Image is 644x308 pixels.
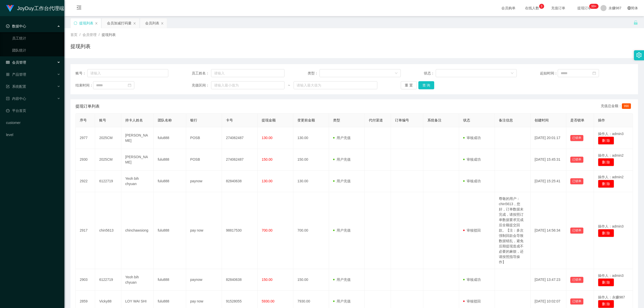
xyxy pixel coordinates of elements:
[570,157,583,163] button: 已锁单
[395,72,398,75] i: 图标: down
[121,192,154,269] td: chinchawsiong
[463,157,481,161] span: 审核成功
[262,179,272,183] span: 130.00
[128,83,131,87] i: 图标: calendar
[95,269,121,291] td: 6122719
[121,269,154,291] td: Yeoh bih chyuan
[158,118,172,122] span: 团队名称
[570,118,584,122] span: 是否锁单
[531,269,566,291] td: [DATE] 13:47:23
[598,180,614,188] button: 删 除
[76,192,95,269] td: 2917
[333,157,351,161] span: 用户充值
[6,97,10,100] i: 图标: profile
[297,118,315,122] span: 变更前金额
[154,170,186,192] td: fulu888
[531,170,566,192] td: [DATE] 15:25:41
[222,127,258,149] td: 274062487
[401,81,417,89] button: 重 置
[531,149,566,170] td: [DATE] 15:45:31
[601,103,633,109] div: 充值总金额：
[70,42,91,50] h1: 提现列表
[6,84,26,89] span: 系统配置
[75,103,100,109] span: 提现订单列表
[333,299,351,303] span: 用户充值
[75,83,93,88] span: 结束时间：
[308,71,319,76] span: 类型：
[293,127,329,149] td: 130.00
[125,118,143,122] span: 持卡人姓名
[186,149,222,170] td: POSB
[6,24,10,28] i: 图标: check-circle-o
[598,229,614,237] button: 删 除
[6,106,60,116] a: 图标: dashboard平台首页
[589,4,598,9] sup: 188
[79,18,93,28] div: 提现列表
[395,118,409,122] span: 订单编号
[83,33,97,37] span: 会员管理
[333,179,351,183] span: 用户充值
[95,170,121,192] td: 6122719
[539,4,544,9] sup: 3
[6,130,60,140] a: level
[161,22,164,25] i: 图标: close
[121,127,154,149] td: [PERSON_NAME]
[598,175,624,179] span: 操作人：admin2
[6,97,26,101] span: 内容中心
[369,118,383,122] span: 代付渠道
[186,170,222,192] td: paynow
[6,6,64,10] a: JoyDuy工作台代理端
[6,85,10,88] i: 图标: form
[154,127,186,149] td: fulu888
[598,158,614,166] button: 删 除
[598,295,625,299] span: 操作人：永赚987
[121,149,154,170] td: [PERSON_NAME]
[12,45,60,55] a: 团队统计
[293,192,329,269] td: 700.00
[293,269,329,291] td: 150.00
[75,71,87,76] span: 账号：
[6,118,60,128] a: customer
[262,299,274,303] span: 5930.00
[531,192,566,269] td: [DATE] 14:56:34
[636,52,642,58] i: 图标: setting
[222,149,258,170] td: 274062487
[222,192,258,269] td: 98817530
[99,118,106,122] span: 账号
[463,118,470,122] span: 状态
[495,192,531,269] td: 尊敬的用户： chin5613，您好，订单数据未完成，请按照订单数据要求完成后全额提交回款。【注：多次强制回款会导致数据错乱，避免后期提现造成不必要的麻烦，还请按照指导操作】
[87,69,169,77] input: 请输入
[424,71,436,76] span: 状态：
[598,137,614,145] button: 删 除
[76,149,95,170] td: 2930
[6,5,14,12] img: logo.9652507e.png
[333,228,351,232] span: 用户充值
[95,22,98,25] i: 图标: close
[226,118,233,122] span: 卡号
[598,118,605,122] span: 操作
[154,149,186,170] td: fulu888
[6,72,26,76] span: 产品管理
[211,81,285,89] input: 请输入最小值为
[211,69,285,77] input: 请输入
[154,192,186,269] td: fulu888
[80,118,87,122] span: 序号
[499,118,513,122] span: 备注信息
[333,136,351,140] span: 用户充值
[463,136,481,140] span: 审核成功
[262,118,276,122] span: 提现金额
[70,0,88,16] i: 图标: menu-fold
[186,269,222,291] td: paynow
[333,118,340,122] span: 类型
[575,6,594,10] span: 提现订单
[294,81,377,89] input: 请输入最大值为
[6,61,10,64] i: 图标: table
[6,60,26,64] span: 会员管理
[541,4,542,9] p: 3
[463,228,481,232] span: 审核驳回
[186,192,222,269] td: pay now
[570,178,583,184] button: 已锁单
[549,6,568,10] span: 充值订单
[192,71,211,76] span: 员工姓名：
[74,21,77,25] i: 图标: sync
